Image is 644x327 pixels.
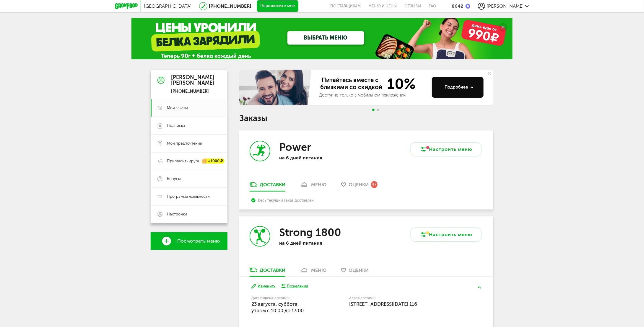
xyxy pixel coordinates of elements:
button: Перезвоните мне [257,0,298,12]
a: Настройки [151,205,227,223]
span: [GEOGRAPHIC_DATA] [144,3,192,9]
a: Доставки [247,267,288,276]
div: Пожелания [287,284,308,289]
a: Пригласить друга +1000 ₽ [151,152,227,170]
div: меню [311,182,326,187]
span: Оценки [349,182,369,187]
span: Питайтесь вместе с близкими со скидкой [319,76,383,91]
div: 8642 [452,3,463,9]
div: Подробнее [445,84,473,90]
a: Доставки [247,182,288,191]
span: Подписка [167,123,185,128]
div: Доставки [260,267,285,273]
span: Бонусы [167,176,181,182]
a: меню [297,267,329,276]
img: arrow-up-green.5eb5f82.svg [478,287,481,289]
span: Пригласить друга [167,158,199,164]
div: Доступно только в мобильном приложении [319,92,427,98]
p: на 6 дней питания [279,240,356,246]
img: family-banner.579af9d.jpg [239,70,313,105]
a: Мои предпочтения [151,135,227,152]
label: Дата и время доставки [251,296,319,300]
a: Подписка [151,117,227,135]
div: [PERSON_NAME] [PERSON_NAME] [171,75,214,86]
div: [PHONE_NUMBER] [171,89,214,94]
span: Программа лояльности [167,194,210,199]
span: Настройки [167,212,187,217]
a: Бонусы [151,170,227,188]
a: Программа лояльности [151,188,227,205]
a: меню [297,182,329,191]
div: Доставки [260,182,285,187]
span: Go to slide 2 [377,109,379,111]
img: bonus_b.cdccf46.png [466,4,470,9]
span: [STREET_ADDRESS][DATE] 116 [349,301,417,307]
a: Посмотреть меню [151,232,227,250]
a: ВЫБРАТЬ МЕНЮ [287,31,364,45]
a: Оценки [338,267,372,276]
h1: Заказы [239,115,493,122]
a: Мои заказы [151,99,227,117]
a: [PHONE_NUMBER] [209,3,251,9]
label: Адрес доставки [349,296,459,300]
span: Мои заказы [167,105,188,111]
div: 47 [371,181,378,188]
button: Настроить меню [411,142,482,156]
span: Посмотреть меню [177,238,220,244]
h3: Power [279,141,311,153]
button: Изменить [251,284,275,289]
h3: Strong 1800 [279,226,341,239]
button: Подробнее [432,77,484,98]
div: +1000 ₽ [202,159,225,164]
a: Оценки 47 [338,182,380,191]
div: меню [311,267,326,273]
span: Go to slide 1 [372,109,375,111]
button: Настроить меню [411,228,482,242]
div: Весь текущий заказ доставлен. [251,198,481,202]
p: на 6 дней питания [279,155,356,161]
span: 23 августа, суббота, утром c 10:00 до 13:00 [251,301,304,313]
span: 10% [383,76,416,91]
span: Мои предпочтения [167,141,202,146]
span: Оценки [349,267,369,273]
button: Пожелания [281,284,308,289]
span: [PERSON_NAME] [487,3,524,9]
